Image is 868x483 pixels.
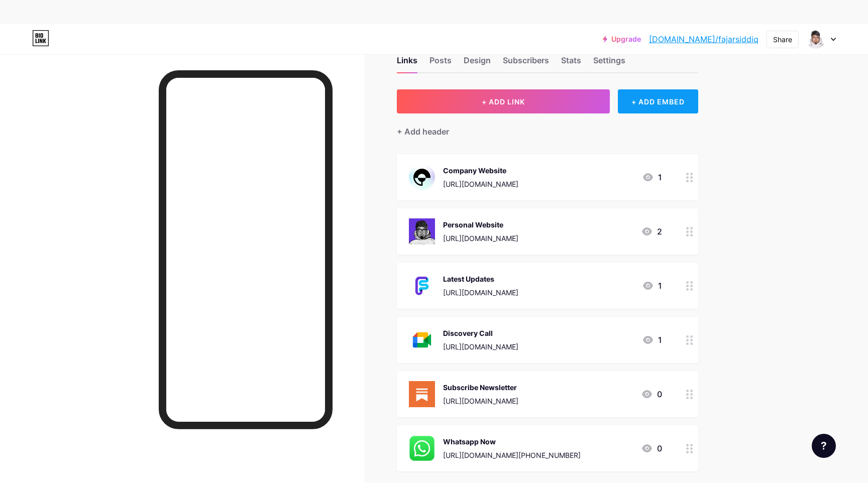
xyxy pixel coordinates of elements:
img: Discovery Call [409,327,435,353]
img: Personal Website [409,218,435,245]
div: 0 [641,442,662,454]
div: + Add header [397,126,449,138]
a: [DOMAIN_NAME]/fajarsiddiq [649,33,758,45]
a: Upgrade [603,35,641,43]
img: Fajar Siddiq 👨🏻‍💻🇸🇬🏝️ [806,30,825,49]
div: Subscribers [503,54,549,72]
div: 0 [641,388,662,400]
div: Subscribe Newsletter [443,382,518,393]
img: Company Website [409,164,435,190]
div: [URL][DOMAIN_NAME] [443,179,518,189]
div: 1 [642,280,662,292]
div: [URL][DOMAIN_NAME] [443,341,518,352]
div: [URL][DOMAIN_NAME] [443,396,518,406]
div: 2 [641,225,662,237]
img: Subscribe Newsletter [409,381,435,407]
div: Discovery Call [443,328,518,338]
div: 1 [642,334,662,346]
div: Personal Website [443,219,518,230]
div: Latest Updates [443,274,518,284]
span: + ADD LINK [482,97,525,106]
div: [URL][DOMAIN_NAME] [443,233,518,244]
div: Design [464,54,491,72]
button: + ADD LINK [397,89,610,113]
div: Settings [593,54,625,72]
div: 1 [642,171,662,183]
div: Company Website [443,165,518,176]
div: Links [397,54,417,72]
div: Share [773,34,792,45]
div: Stats [561,54,581,72]
div: [URL][DOMAIN_NAME] [443,287,518,298]
img: Latest Updates [409,273,435,299]
img: Whatsapp Now [409,435,435,461]
div: Posts [429,54,452,72]
div: + ADD EMBED [618,89,698,113]
div: [URL][DOMAIN_NAME][PHONE_NUMBER] [443,450,581,460]
div: Whatsapp Now [443,436,581,447]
